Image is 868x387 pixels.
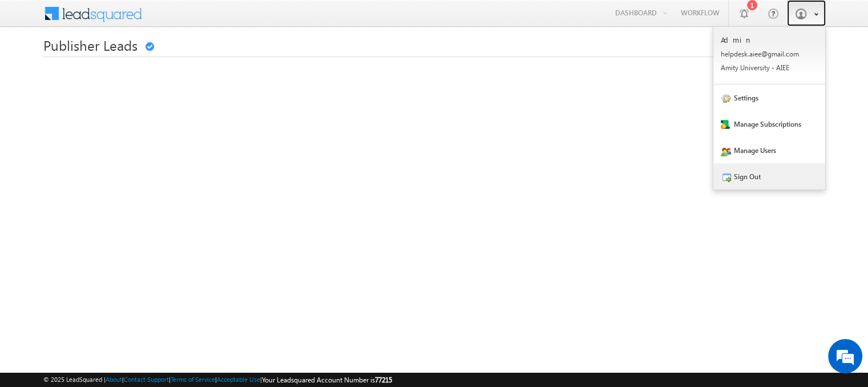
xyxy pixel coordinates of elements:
a: Manage Users [713,137,825,163]
div: Minimize live chat window [187,6,215,33]
textarea: Type your message and hit 'Enter' [15,106,208,292]
a: Manage Subscriptions [713,111,825,137]
img: d_60004797649_company_0_60004797649 [19,60,48,75]
p: Admin [721,35,818,45]
a: Sign Out [713,163,825,190]
span: 77215 [375,376,392,384]
a: About [106,376,122,383]
a: Acceptable Use [217,376,260,383]
a: Contact Support [124,376,169,383]
p: Amity Unive rsity - AIEE [721,63,818,72]
span: Your Leadsquared Account Number is [262,376,392,384]
span: Publisher Leads [43,36,138,54]
div: Chat with us now [59,60,192,75]
a: Settings [713,84,825,111]
a: Terms of Service [171,376,215,383]
a: Admin helpdesk.aiee@gmail.com Amity University - AIEE [713,27,825,84]
em: Start Chat [155,302,207,317]
span: © 2025 LeadSquared | | | | | [43,374,392,385]
p: helpd esk.a iee@g mail. com [721,50,818,58]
